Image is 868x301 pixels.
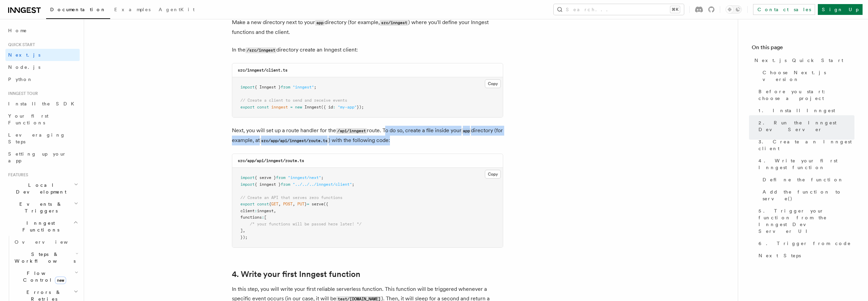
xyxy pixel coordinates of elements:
span: Home [8,27,27,34]
span: Install the SDK [8,101,78,106]
a: 3. Create an Inngest client [756,136,854,155]
code: app [461,128,471,134]
span: { serve } [255,175,276,180]
a: 4. Write your first Inngest function [756,155,854,174]
span: Local Development [5,182,74,195]
a: Node.js [5,61,80,73]
span: } [304,202,307,206]
span: { Inngest } [255,85,281,89]
span: "inngest" [293,85,314,89]
span: const [257,202,269,206]
a: Documentation [46,2,110,19]
code: src/inngest [380,20,408,26]
span: , [243,228,245,233]
a: 6. Trigger from code [756,237,854,249]
code: app [315,20,324,26]
a: Your first Functions [5,110,80,129]
span: Next.js Quick Start [754,57,843,64]
a: Define the function [760,174,854,186]
span: new [295,105,302,109]
span: Node.js [8,64,40,70]
button: Inngest Functions [5,217,80,236]
span: Features [5,172,28,178]
span: }); [240,235,248,240]
span: 2. Run the Inngest Dev Server [758,119,854,133]
a: Leveraging Steps [5,129,80,148]
span: import [240,182,255,187]
button: Toggle dark mode [726,5,742,14]
span: inngest [257,208,274,213]
a: 2. Run the Inngest Dev Server [756,117,854,136]
span: = [290,105,293,109]
span: Leveraging Steps [8,132,65,144]
span: [ [264,215,267,220]
span: Inngest tour [5,91,38,96]
span: client [240,208,255,213]
kbd: ⌘K [670,6,680,13]
a: Next.js [5,49,80,61]
span: // Create an API that serves zero functions [240,195,342,200]
a: Next Steps [756,249,854,262]
span: "my-app" [338,105,357,109]
span: functions [240,215,262,220]
span: from [281,85,290,89]
a: Next.js Quick Start [752,54,854,66]
code: src/app/api/inngest/route.ts [238,158,304,163]
a: Choose Next.js version [760,66,854,85]
span: 3. Create an Inngest client [758,138,854,152]
span: 4. Write your first Inngest function [758,157,854,171]
span: 6. Trigger from code [758,240,851,247]
span: "../../../inngest/client" [293,182,352,187]
button: Events & Triggers [5,198,80,217]
a: Home [5,24,80,37]
a: AgentKit [155,2,199,18]
span: POST [283,202,293,206]
span: , [278,202,281,206]
span: Next Steps [758,252,801,259]
span: Your first Functions [8,113,48,125]
span: : [333,105,335,109]
a: Before you start: choose a project [756,85,854,104]
span: AgentKit [159,7,195,12]
span: ({ [323,202,328,206]
span: PUT [297,202,304,206]
span: "inngest/next" [288,175,321,180]
button: Copy [485,170,501,179]
a: Setting up your app [5,148,80,167]
button: Search...⌘K [554,4,684,15]
a: Install the SDK [5,98,80,110]
a: Python [5,73,80,85]
span: : [262,215,264,220]
button: Steps & Workflows [12,248,80,267]
span: Next.js [8,52,40,58]
span: Overview [15,239,84,245]
button: Local Development [5,179,80,198]
span: import [240,175,255,180]
span: inngest [271,105,288,109]
span: Steps & Workflows [12,251,76,264]
span: { inngest } [255,182,281,187]
span: from [276,175,285,180]
span: export [240,105,255,109]
span: Quick start [5,42,35,47]
span: Flow Control [12,270,75,283]
span: ; [352,182,354,187]
span: ; [314,85,316,89]
span: from [281,182,290,187]
a: Overview [12,236,80,248]
code: src/app/api/inngest/route.ts [260,138,329,144]
p: Next, you will set up a route handler for the route. To do so, create a file inside your director... [232,126,503,145]
a: Examples [110,2,155,18]
span: Before you start: choose a project [758,88,854,102]
span: Inngest [304,105,321,109]
a: Contact sales [753,4,815,15]
span: Python [8,77,33,82]
code: src/inngest/client.ts [238,68,288,73]
span: : [255,208,257,213]
button: Flow Controlnew [12,267,80,286]
a: 5. Trigger your function from the Inngest Dev Server UI [756,205,854,237]
span: ; [321,175,323,180]
span: GET [271,202,278,206]
span: serve [312,202,323,206]
span: // Create a client to send and receive events [240,98,347,103]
